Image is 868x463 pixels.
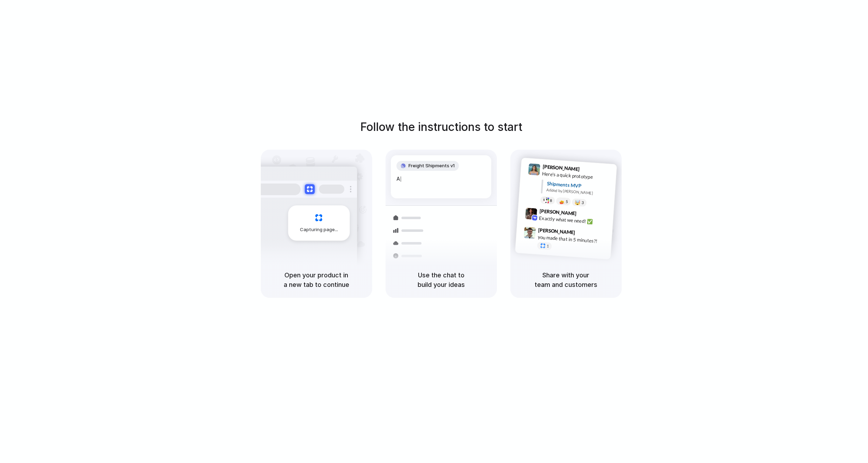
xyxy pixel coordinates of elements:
span: 1 [546,244,549,248]
div: A [396,175,486,183]
span: [PERSON_NAME] [539,207,577,217]
span: [PERSON_NAME] [542,163,580,173]
h5: Open your product in a new tab to continue [269,270,364,289]
div: Here's a quick prototype [542,170,612,182]
span: 8 [549,199,552,203]
span: 9:42 AM [578,211,593,219]
div: Exactly what we need! ✅ [539,215,609,227]
span: 9:47 AM [577,230,592,238]
span: [PERSON_NAME] [538,226,575,236]
h1: Follow the instructions to start [360,119,522,136]
div: Shipments MVP [547,180,612,192]
h5: Use the chat to build your ideas [394,270,488,289]
span: Freight Shipments v1 [408,162,455,169]
span: Capturing page [300,226,339,233]
span: 3 [581,201,584,205]
span: 5 [565,200,568,204]
div: Added by [PERSON_NAME] [546,187,611,197]
div: you made that in 5 minutes?! [537,234,608,246]
span: 9:41 AM [581,166,596,175]
h5: Share with your team and customers [519,270,613,289]
div: 🤯 [574,200,580,205]
span: | [400,176,402,182]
